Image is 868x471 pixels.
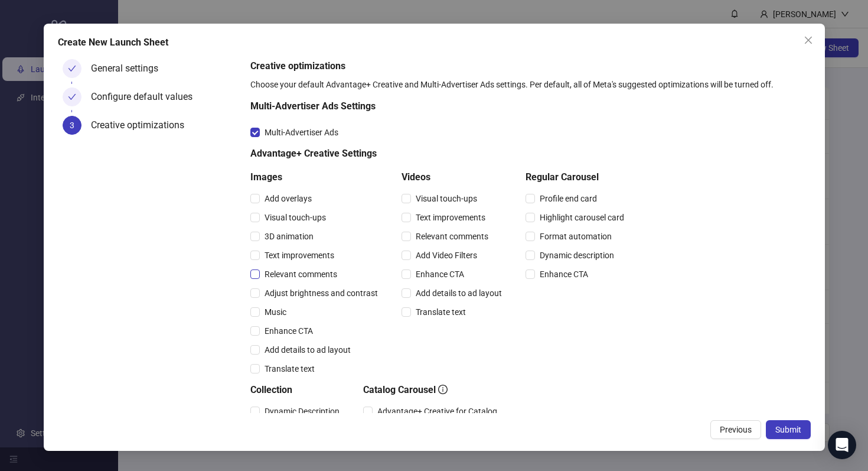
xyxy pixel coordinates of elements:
[411,287,507,300] span: Add details to ad layout
[260,324,318,337] span: Enhance CTA
[91,87,202,106] div: Configure default values
[260,306,291,319] span: Music
[260,230,318,243] span: 3D animation
[260,192,316,205] span: Add overlays
[535,249,619,262] span: Dynamic description
[68,64,76,73] span: check
[766,420,811,439] button: Submit
[250,99,629,113] h5: Multi-Advertiser Ads Settings
[720,425,752,434] span: Previous
[828,431,856,459] div: Open Intercom Messenger
[804,35,813,45] span: close
[799,31,818,50] button: Close
[411,249,482,262] span: Add Video Filters
[260,211,331,224] span: Visual touch-ups
[250,383,344,397] h5: Collection
[775,425,801,434] span: Submit
[68,93,76,101] span: check
[260,343,355,356] span: Add details to ad layout
[411,306,471,319] span: Translate text
[535,192,602,205] span: Profile end card
[58,35,811,50] div: Create New Launch Sheet
[260,249,339,262] span: Text improvements
[260,405,344,418] span: Dynamic Description
[438,385,448,394] span: info-circle
[526,170,629,184] h5: Regular Carousel
[373,405,502,418] span: Advantage+ Creative for Catalog
[260,126,343,139] span: Multi-Advertiser Ads
[411,211,490,224] span: Text improvements
[91,116,194,135] div: Creative optimizations
[402,170,507,184] h5: Videos
[250,78,805,91] div: Choose your default Advantage+ Creative and Multi-Advertiser Ads settings. Per default, all of Me...
[260,362,319,375] span: Translate text
[70,121,74,130] span: 3
[411,230,493,243] span: Relevant comments
[535,230,616,243] span: Format automation
[260,287,383,300] span: Adjust brightness and contrast
[710,420,761,439] button: Previous
[363,383,502,397] h5: Catalog Carousel
[411,192,482,205] span: Visual touch-ups
[250,147,629,161] h5: Advantage+ Creative Settings
[250,59,805,73] h5: Creative optimizations
[250,170,383,184] h5: Images
[535,211,629,224] span: Highlight carousel card
[91,59,168,78] div: General settings
[411,268,469,281] span: Enhance CTA
[535,268,593,281] span: Enhance CTA
[260,268,342,281] span: Relevant comments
